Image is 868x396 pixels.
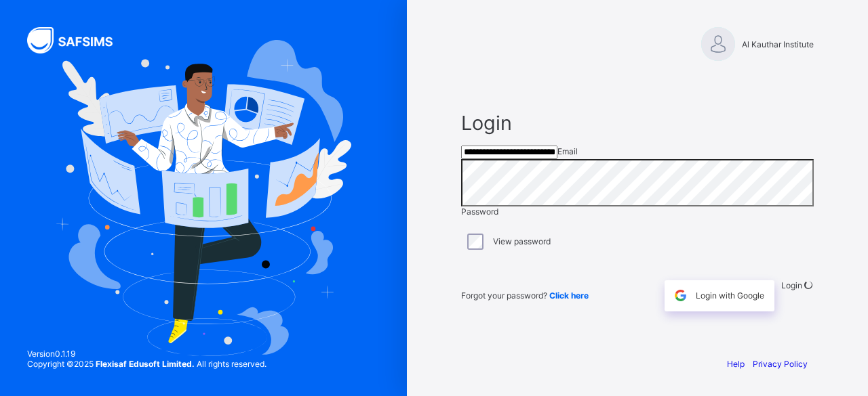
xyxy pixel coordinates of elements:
span: Login [781,280,802,290]
span: Password [461,206,498,217]
a: Click here [549,290,589,301]
span: Copyright © 2025 All rights reserved. [27,359,267,369]
span: Forgot your password? [461,290,589,301]
span: Email [557,146,578,156]
a: Privacy Policy [753,359,808,369]
span: Login [461,111,814,135]
img: google.396cfc9801f0270233282035f929180a.svg [673,288,688,303]
strong: Flexisaf Edusoft Limited. [96,359,195,369]
span: Al Kauthar Institute [742,39,814,49]
img: SAFSIMS Logo [27,27,129,53]
a: Help [727,359,745,369]
label: View password [493,236,551,246]
img: Hero Image [56,40,351,357]
span: Version 0.1.19 [27,349,267,359]
span: Login with Google [696,290,764,301]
